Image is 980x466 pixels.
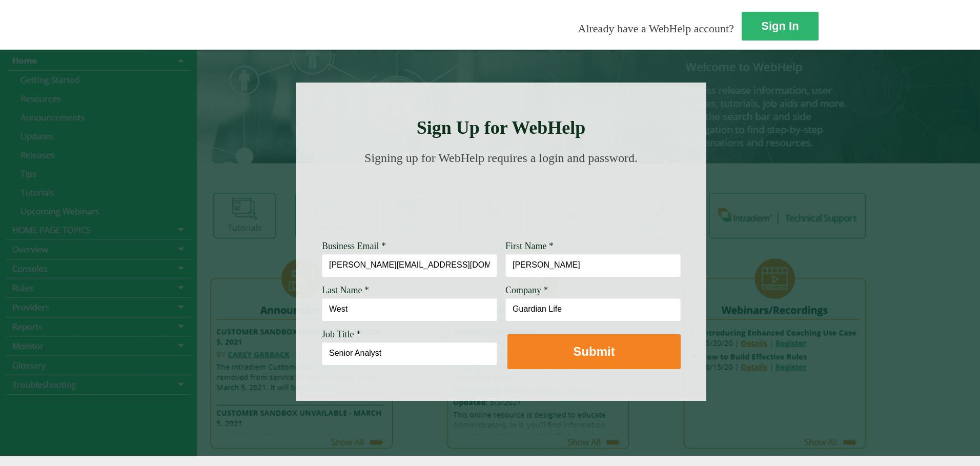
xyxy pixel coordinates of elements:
[505,241,554,251] span: First Name *
[322,329,361,339] span: Job Title *
[578,22,734,35] span: Already have a WebHelp account?
[417,117,586,138] strong: Sign Up for WebHelp
[328,175,675,227] img: Need Credentials? Sign up below. Have Credentials? Use the sign-in button.
[742,12,819,40] a: Sign In
[505,285,548,295] span: Company *
[507,334,681,369] button: Submit
[573,345,615,358] strong: Submit
[322,285,369,295] span: Last Name *
[364,151,638,165] span: Signing up for WebHelp requires a login and password.
[761,19,799,32] strong: Sign In
[322,241,386,251] span: Business Email *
